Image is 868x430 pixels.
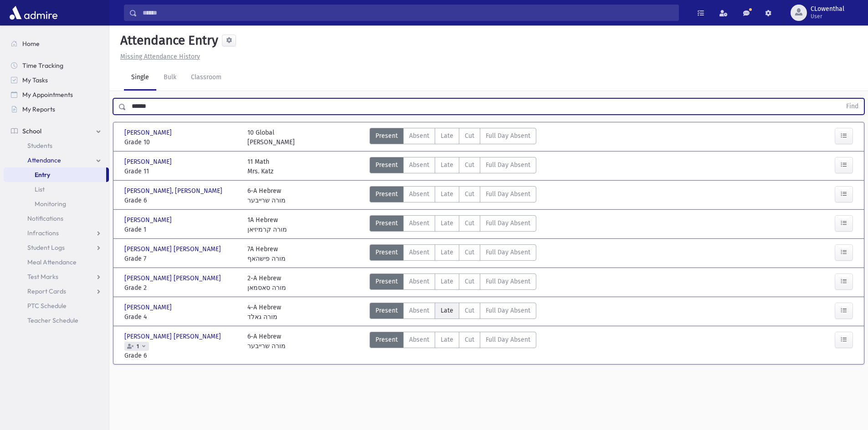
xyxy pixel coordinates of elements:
[124,137,238,147] span: Grade 10
[441,277,453,286] span: Late
[247,332,286,360] div: 6-A Hebrew מורה שרייבער
[409,131,429,141] span: Absent
[370,303,536,322] div: AttTypes
[811,13,844,20] span: User
[124,283,238,293] span: Grade 2
[4,124,109,138] a: School
[441,189,453,199] span: Late
[4,87,109,102] a: My Appointments
[27,214,63,223] span: Notifications
[124,254,238,263] span: Grade 7
[22,91,73,99] span: My Appointments
[811,5,844,13] span: CLowenthal
[370,215,536,234] div: AttTypes
[124,312,238,322] span: Grade 4
[27,156,61,164] span: Attendance
[375,306,398,315] span: Present
[465,248,474,257] span: Cut
[247,157,273,176] div: 11 Math Mrs. Katz
[441,306,453,315] span: Late
[441,131,453,141] span: Late
[370,244,536,263] div: AttTypes
[441,335,453,344] span: Late
[27,302,67,310] span: PTC Schedule
[465,160,474,170] span: Cut
[4,211,109,226] a: Notifications
[465,131,474,141] span: Cut
[22,61,63,70] span: Time Tracking
[375,335,398,344] span: Present
[4,269,109,284] a: Test Marks
[27,316,78,324] span: Teacher Schedule
[27,142,52,150] span: Students
[409,189,429,199] span: Absent
[7,4,60,22] img: AdmirePro
[4,102,109,116] a: My Reports
[486,189,530,199] span: Full Day Absent
[22,105,55,113] span: My Reports
[35,200,66,208] span: Monitoring
[4,167,106,182] a: Entry
[4,284,109,298] a: Report Cards
[486,306,530,315] span: Full Day Absent
[375,277,398,286] span: Present
[409,248,429,257] span: Absent
[156,65,184,91] a: Bulk
[375,189,398,199] span: Present
[124,332,223,341] span: [PERSON_NAME] [PERSON_NAME]
[35,171,50,179] span: Entry
[4,58,109,73] a: Time Tracking
[35,185,45,193] span: List
[375,160,398,170] span: Present
[27,287,66,295] span: Report Cards
[27,243,65,252] span: Student Logs
[441,248,453,257] span: Late
[22,127,41,135] span: School
[4,73,109,87] a: My Tasks
[120,53,200,61] u: Missing Attendance History
[4,240,109,255] a: Student Logs
[375,218,398,228] span: Present
[22,76,48,84] span: My Tasks
[247,273,286,293] div: 2-A Hebrew מורה סאסמאן
[27,258,77,266] span: Meal Attendance
[409,335,429,344] span: Absent
[4,182,109,197] a: List
[375,131,398,141] span: Present
[247,303,281,322] div: 4-A Hebrew מורה גאלד
[247,128,295,147] div: 10 Global [PERSON_NAME]
[124,128,174,137] span: [PERSON_NAME]
[247,186,286,205] div: 6-A Hebrew מורה שרייבער
[486,131,530,141] span: Full Day Absent
[441,160,453,170] span: Late
[124,65,156,91] a: Single
[375,248,398,257] span: Present
[486,277,530,286] span: Full Day Absent
[4,255,109,269] a: Meal Attendance
[4,138,109,153] a: Students
[465,306,474,315] span: Cut
[486,335,530,344] span: Full Day Absent
[4,153,109,167] a: Attendance
[124,215,174,225] span: [PERSON_NAME]
[4,226,109,240] a: Infractions
[465,189,474,199] span: Cut
[465,335,474,344] span: Cut
[124,167,238,176] span: Grade 11
[124,196,238,205] span: Grade 6
[27,229,59,237] span: Infractions
[841,99,864,114] button: Find
[409,218,429,228] span: Absent
[137,5,678,21] input: Search
[124,244,223,254] span: [PERSON_NAME] [PERSON_NAME]
[124,351,238,360] span: Grade 6
[184,65,229,91] a: Classroom
[124,225,238,234] span: Grade 1
[486,248,530,257] span: Full Day Absent
[465,277,474,286] span: Cut
[124,157,174,167] span: [PERSON_NAME]
[486,160,530,170] span: Full Day Absent
[4,36,109,51] a: Home
[27,273,58,281] span: Test Marks
[409,306,429,315] span: Absent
